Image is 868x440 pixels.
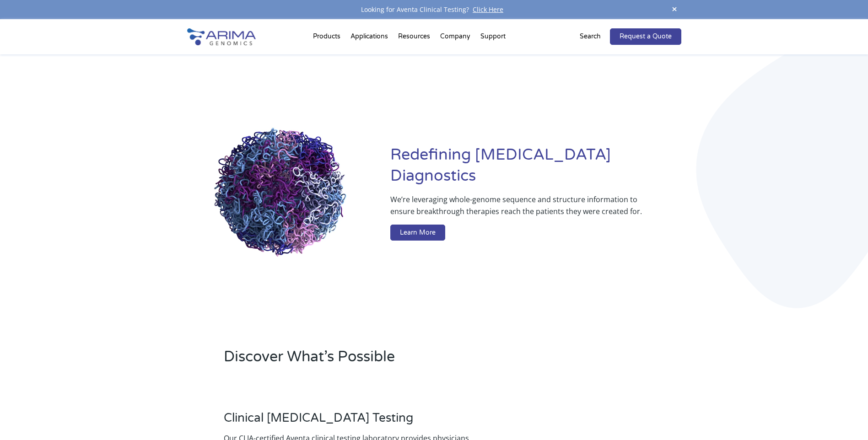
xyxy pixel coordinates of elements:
a: Learn More [390,225,445,241]
a: Request a Quote [610,28,681,45]
h1: Redefining [MEDICAL_DATA] Diagnostics [390,145,681,193]
p: We’re leveraging whole-genome sequence and structure information to ensure breakthrough therapies... [390,193,644,225]
iframe: Chat Widget [822,396,868,440]
h3: Clinical [MEDICAL_DATA] Testing [224,411,473,432]
div: Looking for Aventa Clinical Testing? [187,4,681,16]
img: Arima-Genomics-logo [187,28,256,45]
h2: Discover What’s Possible [224,347,551,374]
a: Click Here [469,5,507,14]
p: Search [580,31,601,43]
